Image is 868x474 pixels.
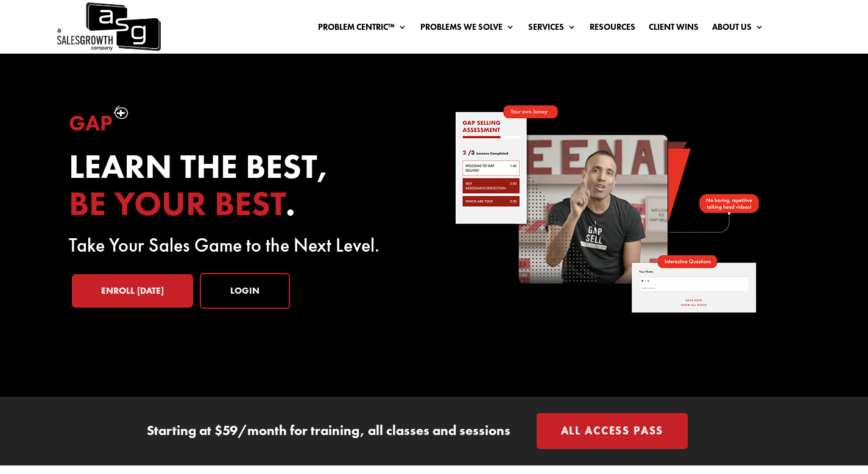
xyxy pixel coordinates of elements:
[420,23,515,36] a: Problems We Solve
[528,23,576,36] a: Services
[712,23,764,36] a: About Us
[69,148,414,229] h2: Learn the best, .
[113,105,129,119] img: plus-symbol-white
[318,23,407,36] a: Problem Centric™
[69,182,286,225] span: be your best
[72,274,193,308] a: Enroll [DATE]
[590,23,635,36] a: Resources
[649,23,699,36] a: Client Wins
[537,413,688,449] a: All Access Pass
[454,105,759,313] img: self-paced-sales-course-online
[69,238,414,253] p: Take Your Sales Game to the Next Level.
[200,273,290,310] a: Login
[69,109,113,137] span: Gap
